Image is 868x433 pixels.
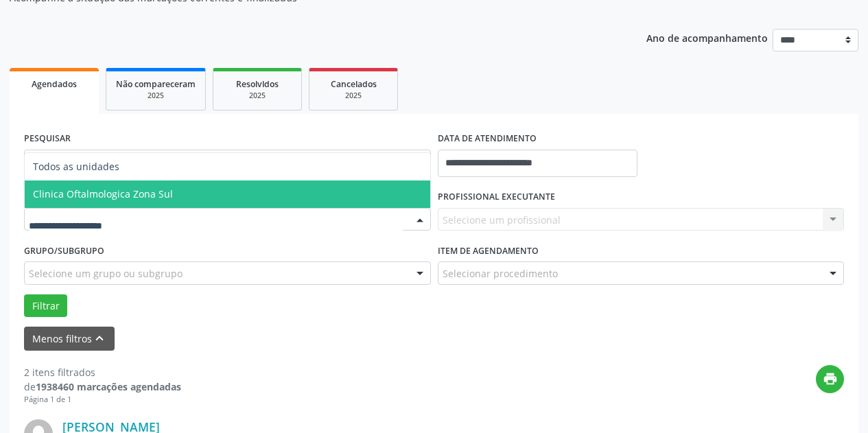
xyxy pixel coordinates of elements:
[33,187,173,200] span: Clinica Oftalmologica Zona Sul
[24,327,115,351] button: Menos filtroskeyboard_arrow_up
[443,266,558,281] span: Selecionar procedimento
[816,365,844,393] button: print
[32,78,77,90] span: Agendados
[438,187,555,208] label: PROFISSIONAL EXECUTANTE
[236,78,279,90] span: Resolvidos
[24,294,67,318] button: Filtrar
[116,78,196,90] span: Não compareceram
[823,371,838,386] i: print
[33,160,119,173] span: Todos as unidades
[223,91,292,101] div: 2025
[646,29,768,46] p: Ano de acompanhamento
[29,266,183,281] span: Selecione um grupo ou subgrupo
[331,78,377,90] span: Cancelados
[36,380,181,393] strong: 1938460 marcações agendadas
[438,128,537,150] label: DATA DE ATENDIMENTO
[24,128,71,150] label: PESQUISAR
[116,91,196,101] div: 2025
[319,91,388,101] div: 2025
[92,331,107,346] i: keyboard_arrow_up
[24,394,181,406] div: Página 1 de 1
[438,240,539,261] label: Item de agendamento
[24,379,181,394] div: de
[24,365,181,379] div: 2 itens filtrados
[24,240,104,261] label: Grupo/Subgrupo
